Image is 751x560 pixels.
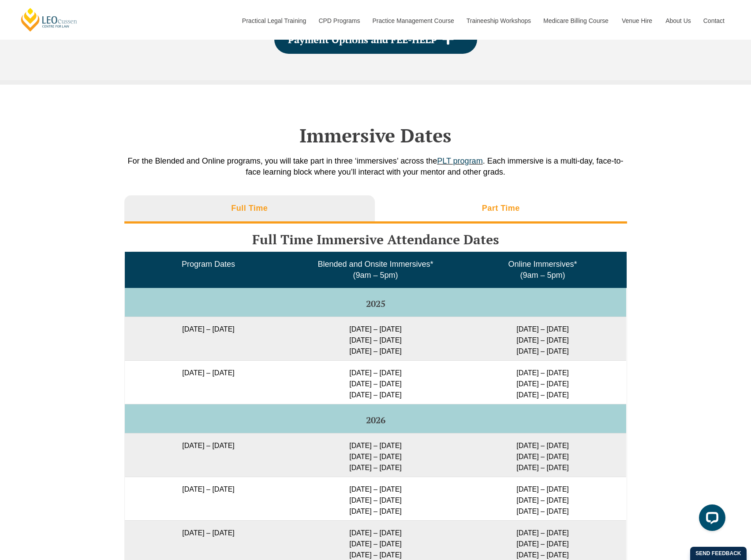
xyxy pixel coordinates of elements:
[125,317,292,360] td: [DATE] – [DATE]
[288,35,437,45] span: Payment Options and FEE-HELP
[20,7,78,32] a: [PERSON_NAME] Centre for Law
[437,157,482,165] a: PLT program
[292,317,459,360] td: [DATE] – [DATE] [DATE] – [DATE] [DATE] – [DATE]
[124,124,627,146] h2: Immersive Dates
[537,2,615,40] a: Medicare Billing Course
[125,477,292,520] td: [DATE] – [DATE]
[128,299,623,309] h5: 2025
[692,501,729,538] iframe: LiveChat chat widget
[124,156,627,178] p: For the Blended and Online programs, you will take part in three ‘immersives’ across the . Each i...
[231,203,268,213] h3: Full Time
[124,232,627,247] h3: Full Time Immersive Attendance Dates
[292,360,459,404] td: [DATE] – [DATE] [DATE] – [DATE] [DATE] – [DATE]
[508,260,577,280] span: Online Immersives* (9am – 5pm)
[459,360,626,404] td: [DATE] – [DATE] [DATE] – [DATE] [DATE] – [DATE]
[292,477,459,520] td: [DATE] – [DATE] [DATE] – [DATE] [DATE] – [DATE]
[292,433,459,477] td: [DATE] – [DATE] [DATE] – [DATE] [DATE] – [DATE]
[182,260,235,269] span: Program Dates
[459,317,626,360] td: [DATE] – [DATE] [DATE] – [DATE] [DATE] – [DATE]
[125,360,292,404] td: [DATE] – [DATE]
[312,2,366,40] a: CPD Programs
[697,2,731,40] a: Contact
[482,203,520,213] h3: Part Time
[459,433,626,477] td: [DATE] – [DATE] [DATE] – [DATE] [DATE] – [DATE]
[235,2,312,40] a: Practical Legal Training
[459,477,626,520] td: [DATE] – [DATE] [DATE] – [DATE] [DATE] – [DATE]
[366,2,460,40] a: Practice Management Course
[125,433,292,477] td: [DATE] – [DATE]
[318,260,433,280] span: Blended and Onsite Immersives* (9am – 5pm)
[615,2,659,40] a: Venue Hire
[659,2,697,40] a: About Us
[128,415,623,425] h5: 2026
[460,2,537,40] a: Traineeship Workshops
